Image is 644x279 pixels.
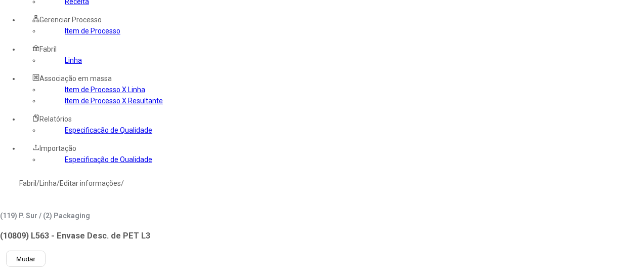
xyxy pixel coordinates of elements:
span: Gerenciar Processo [39,16,102,24]
span: Relatórios [39,115,72,123]
nz-breadcrumb-separator: / [121,179,124,187]
span: Associação em massa [39,74,112,83]
a: Linha [39,179,57,187]
a: Item de Processo [65,27,120,35]
a: Fabril [19,179,36,187]
button: Mudar [6,251,46,267]
span: Fabril [39,45,57,53]
a: Linha [65,56,82,64]
a: Especificação de Qualidade [65,155,152,164]
nz-breadcrumb-separator: / [36,179,39,187]
a: Especificação de Qualidade [65,126,152,134]
a: Item de Processo X Linha [65,86,145,94]
span: Importação [39,144,76,152]
span: Mudar [16,255,35,263]
a: Item de Processo X Resultante [65,97,163,105]
nz-breadcrumb-separator: / [57,179,60,187]
a: Editar informações [60,179,121,187]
